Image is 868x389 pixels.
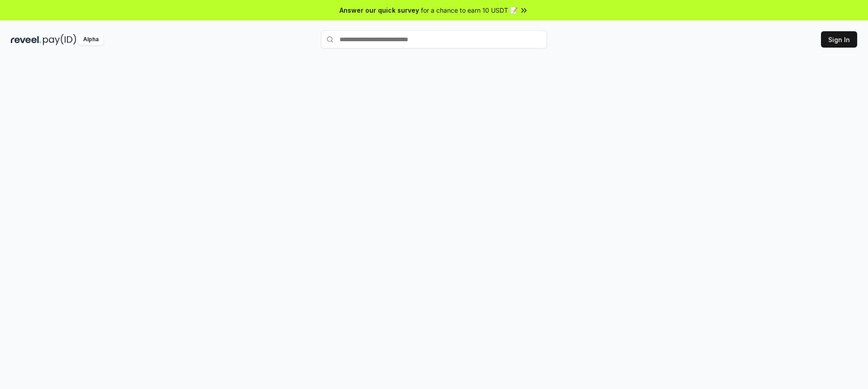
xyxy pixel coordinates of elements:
img: reveel_dark [11,34,41,45]
span: for a chance to earn 10 USDT 📝 [421,5,518,15]
div: Alpha [78,34,104,45]
img: pay_id [43,34,76,45]
span: Answer our quick survey [340,5,419,15]
button: Sign In [821,31,857,48]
